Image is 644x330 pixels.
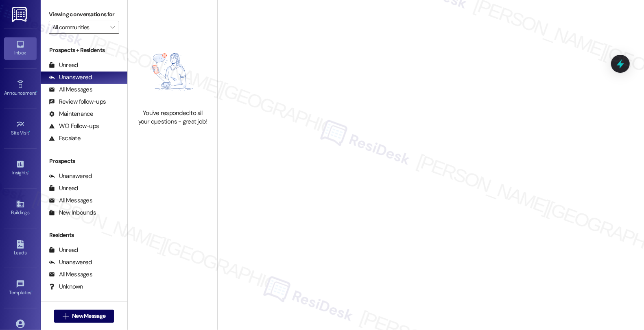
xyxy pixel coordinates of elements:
button: New Message [54,310,114,323]
div: All Messages [49,196,92,205]
label: Viewing conversations for [49,8,119,21]
div: Prospects + Residents [41,46,127,54]
a: Site Visit • [4,117,37,139]
div: Unanswered [49,73,92,82]
div: All Messages [49,270,92,279]
div: Unanswered [49,258,92,267]
div: Unread [49,184,78,193]
i:  [110,24,115,30]
div: Maintenance [49,110,94,118]
span: • [28,169,29,174]
a: Leads [4,237,37,259]
span: • [29,129,31,135]
div: Unanswered [49,172,92,180]
div: Unread [49,61,78,69]
span: New Message [72,312,105,320]
div: Review follow-ups [49,98,106,106]
div: Prospects [41,157,127,165]
a: Insights • [4,157,37,179]
a: Templates • [4,277,37,299]
div: Unread [49,246,78,254]
div: Residents [41,231,127,239]
div: Escalate [49,134,81,143]
img: empty-state [137,39,208,104]
span: • [36,89,37,95]
i:  [63,313,69,319]
span: • [31,289,33,294]
img: ResiDesk Logo [12,7,28,22]
a: Buildings [4,197,37,219]
input: All communities [52,21,106,34]
a: Inbox [4,37,37,59]
div: WO Follow-ups [49,122,99,130]
div: You've responded to all your questions - great job! [137,109,208,126]
div: All Messages [49,85,92,94]
div: Unknown [49,282,83,291]
div: New Inbounds [49,208,96,217]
